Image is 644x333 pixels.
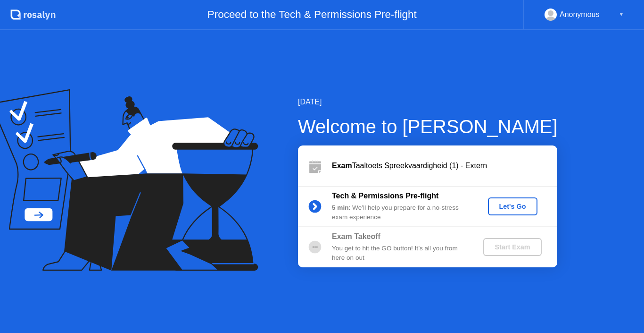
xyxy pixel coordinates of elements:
[487,243,537,251] div: Start Exam
[332,160,557,171] div: Taaltoets Spreekvaardigheid (1) - Extern
[619,9,624,21] div: ▼
[332,192,438,200] b: Tech & Permissions Pre-flight
[560,9,600,21] div: Anonymous
[332,244,468,263] div: You get to hit the GO button! It’s all you from here on out
[298,112,558,141] div: Welcome to [PERSON_NAME]
[492,203,534,210] div: Let's Go
[298,96,558,108] div: [DATE]
[488,197,537,215] button: Let's Go
[332,204,349,211] b: 5 min
[483,238,541,256] button: Start Exam
[332,162,352,170] b: Exam
[332,232,380,240] b: Exam Takeoff
[332,203,468,222] div: : We’ll help you prepare for a no-stress exam experience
